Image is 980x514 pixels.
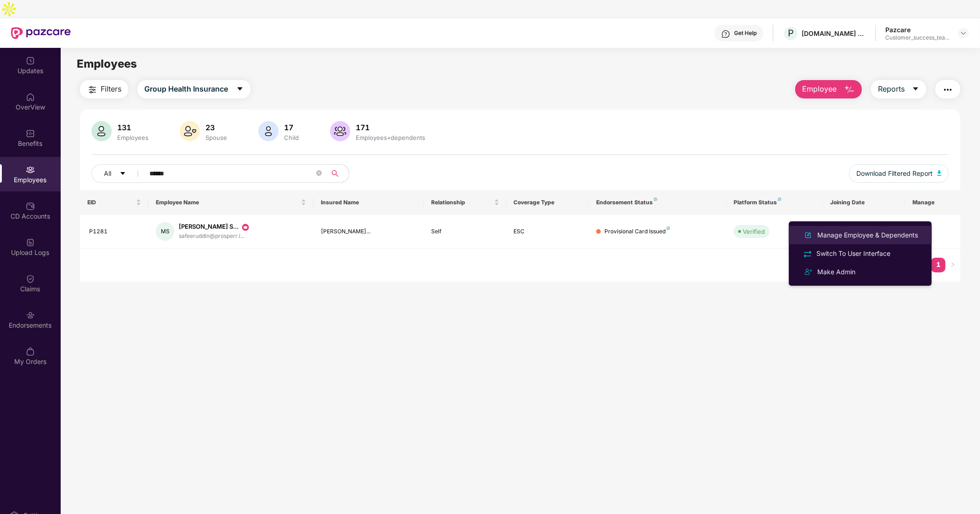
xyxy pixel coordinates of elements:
div: Get Help [734,29,757,37]
div: MS [156,222,174,241]
span: EID [87,199,135,206]
span: Reports [878,83,905,95]
button: Filters [80,80,128,98]
div: Self [431,227,499,236]
div: Employees [115,134,150,141]
span: Relationship [431,199,492,206]
span: P [788,28,794,39]
span: Download Filtered Report [856,168,933,179]
span: caret-down [236,85,244,93]
a: 1 [931,258,946,271]
img: svg+xml;base64,PHN2ZyB4bWxucz0iaHR0cDovL3d3dy53My5vcmcvMjAwMC9zdmciIHdpZHRoPSI4IiBoZWlnaHQ9IjgiIH... [654,197,657,201]
span: Employee Name [156,199,299,206]
div: [PERSON_NAME]... [321,227,416,236]
div: ESC [514,227,582,236]
img: New Pazcare Logo [11,27,71,39]
th: Joining Date [823,190,906,215]
img: svg+xml;base64,PHN2ZyBpZD0iRHJvcGRvd24tMzJ4MzIiIHhtbG5zPSJodHRwOi8vd3d3LnczLm9yZy8yMDAwL3N2ZyIgd2... [960,29,967,37]
span: Filters [101,83,121,95]
img: svg+xml;base64,PHN2ZyBpZD0iVXBsb2FkX0xvZ3MiIGRhdGEtbmFtZT0iVXBsb2FkIExvZ3MiIHhtbG5zPSJodHRwOi8vd3... [26,238,35,247]
img: svg+xml;base64,PHN2ZyB4bWxucz0iaHR0cDovL3d3dy53My5vcmcvMjAwMC9zdmciIHhtbG5zOnhsaW5rPSJodHRwOi8vd3... [803,230,814,241]
div: Manage Employee & Dependents [815,230,920,240]
img: svg+xml;base64,PHN2ZyBpZD0iVXBkYXRlZCIgeG1sbnM9Imh0dHA6Ly93d3cudzMub3JnLzIwMDAvc3ZnIiB3aWR0aD0iMj... [26,56,35,65]
img: svg+xml;base64,PHN2ZyB4bWxucz0iaHR0cDovL3d3dy53My5vcmcvMjAwMC9zdmciIHhtbG5zOnhsaW5rPSJodHRwOi8vd3... [937,170,942,176]
div: Make Admin [815,267,857,277]
button: Allcaret-down [91,164,148,183]
th: Manage [906,190,961,215]
button: Group Health Insurancecaret-down [137,80,251,98]
div: Pazcare [885,25,950,34]
li: 1 [931,258,946,272]
div: safeeruddin@prosperr.i... [179,232,250,241]
img: svg+xml;base64,PHN2ZyBpZD0iQmVuZWZpdHMiIHhtbG5zPSJodHRwOi8vd3d3LnczLm9yZy8yMDAwL3N2ZyIgd2lkdGg9Ij... [26,129,35,138]
span: right [950,262,956,267]
img: svg+xml;base64,PHN2ZyBpZD0iTXlfT3JkZXJzIiBkYXRhLW5hbWU9Ik15IE9yZGVycyIgeG1sbnM9Imh0dHA6Ly93d3cudz... [26,347,35,356]
div: Customer_success_team_lead [885,34,950,41]
div: Employees+dependents [354,134,427,141]
span: close-circle [316,170,322,176]
img: svg+xml;base64,PHN2ZyB4bWxucz0iaHR0cDovL3d3dy53My5vcmcvMjAwMC9zdmciIHdpZHRoPSIyNCIgaGVpZ2h0PSIyNC... [87,84,98,95]
div: Switch To User Interface [815,248,892,259]
div: Platform Status [734,199,815,206]
img: svg+xml;base64,PHN2ZyB4bWxucz0iaHR0cDovL3d3dy53My5vcmcvMjAwMC9zdmciIHdpZHRoPSIyNCIgaGVpZ2h0PSIyNC... [942,84,953,95]
div: Endorsement Status [596,199,719,206]
img: svg+xml;base64,PHN2ZyB4bWxucz0iaHR0cDovL3d3dy53My5vcmcvMjAwMC9zdmciIHdpZHRoPSI4IiBoZWlnaHQ9IjgiIH... [778,197,781,201]
th: EID [80,190,149,215]
div: 17 [282,123,301,132]
span: caret-down [912,85,919,93]
span: Group Health Insurance [144,83,228,95]
img: svg+xml;base64,PHN2ZyB4bWxucz0iaHR0cDovL3d3dy53My5vcmcvMjAwMC9zdmciIHhtbG5zOnhsaW5rPSJodHRwOi8vd3... [91,121,112,141]
div: [DOMAIN_NAME] PRIVATE LIMITED [802,29,866,38]
button: right [946,258,960,272]
button: Reportscaret-down [871,80,926,98]
img: svg+xml;base64,PHN2ZyB4bWxucz0iaHR0cDovL3d3dy53My5vcmcvMjAwMC9zdmciIHhtbG5zOnhsaW5rPSJodHRwOi8vd3... [844,84,855,95]
img: svg+xml;base64,PHN2ZyB4bWxucz0iaHR0cDovL3d3dy53My5vcmcvMjAwMC9zdmciIHhtbG5zOnhsaW5rPSJodHRwOi8vd3... [180,121,200,141]
div: [PERSON_NAME] S... [179,222,250,231]
button: search [326,164,349,183]
img: svg+xml;base64,PHN2ZyBpZD0iRW1wbG95ZWVzIiB4bWxucz0iaHR0cDovL3d3dy53My5vcmcvMjAwMC9zdmciIHdpZHRoPS... [26,165,35,174]
span: caret-down [120,170,126,178]
span: search [326,170,344,177]
th: Coverage Type [507,190,589,215]
img: svg+xml;base64,PHN2ZyBpZD0iSG9tZSIgeG1sbnM9Imh0dHA6Ly93d3cudzMub3JnLzIwMDAvc3ZnIiB3aWR0aD0iMjAiIG... [26,92,35,102]
img: svg+xml;base64,PHN2ZyB4bWxucz0iaHR0cDovL3d3dy53My5vcmcvMjAwMC9zdmciIHdpZHRoPSI4IiBoZWlnaHQ9IjgiIH... [667,226,670,230]
div: Provisional Card Issued [604,227,670,236]
div: 23 [204,123,229,132]
th: Employee Name [148,190,313,215]
button: Employee [795,80,862,98]
img: svg+xml;base64,PHN2ZyBpZD0iRW5kb3JzZW1lbnRzIiB4bWxucz0iaHR0cDovL3d3dy53My5vcmcvMjAwMC9zdmciIHdpZH... [26,311,35,320]
div: Child [282,134,301,141]
img: svg+xml;base64,PHN2ZyBpZD0iSGVscC0zMngzMiIgeG1sbnM9Imh0dHA6Ly93d3cudzMub3JnLzIwMDAvc3ZnIiB3aWR0aD... [721,29,730,39]
img: svg+xml;base64,PHN2ZyBpZD0iQ2xhaW0iIHhtbG5zPSJodHRwOi8vd3d3LnczLm9yZy8yMDAwL3N2ZyIgd2lkdGg9IjIwIi... [26,274,35,283]
img: svg+xml;base64,PHN2ZyB4bWxucz0iaHR0cDovL3d3dy53My5vcmcvMjAwMC9zdmciIHhtbG5zOnhsaW5rPSJodHRwOi8vd3... [258,121,279,141]
img: svg+xml;base64,PHN2ZyB3aWR0aD0iMjAiIGhlaWdodD0iMjAiIHZpZXdCb3g9IjAgMCAyMCAyMCIgZmlsbD0ibm9uZSIgeG... [241,223,250,232]
div: 131 [115,123,150,132]
span: Employee [802,83,837,95]
img: svg+xml;base64,PHN2ZyB4bWxucz0iaHR0cDovL3d3dy53My5vcmcvMjAwMC9zdmciIHhtbG5zOnhsaW5rPSJodHRwOi8vd3... [330,121,350,141]
div: Spouse [204,134,229,141]
span: Employees [77,57,137,70]
li: Next Page [946,258,960,272]
th: Insured Name [313,190,423,215]
img: svg+xml;base64,PHN2ZyB4bWxucz0iaHR0cDovL3d3dy53My5vcmcvMjAwMC9zdmciIHdpZHRoPSIyNCIgaGVpZ2h0PSIyNC... [803,266,814,277]
div: 171 [354,123,427,132]
img: svg+xml;base64,PHN2ZyB4bWxucz0iaHR0cDovL3d3dy53My5vcmcvMjAwMC9zdmciIHdpZHRoPSIyNCIgaGVpZ2h0PSIyNC... [803,249,813,259]
button: Download Filtered Report [849,164,949,183]
span: All [104,168,111,179]
img: svg+xml;base64,PHN2ZyBpZD0iQ0RfQWNjb3VudHMiIGRhdGEtbmFtZT0iQ0QgQWNjb3VudHMiIHhtbG5zPSJodHRwOi8vd3... [26,202,35,211]
span: close-circle [316,169,322,178]
th: Relationship [424,190,507,215]
div: P1281 [89,227,142,236]
div: Verified [743,227,765,236]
